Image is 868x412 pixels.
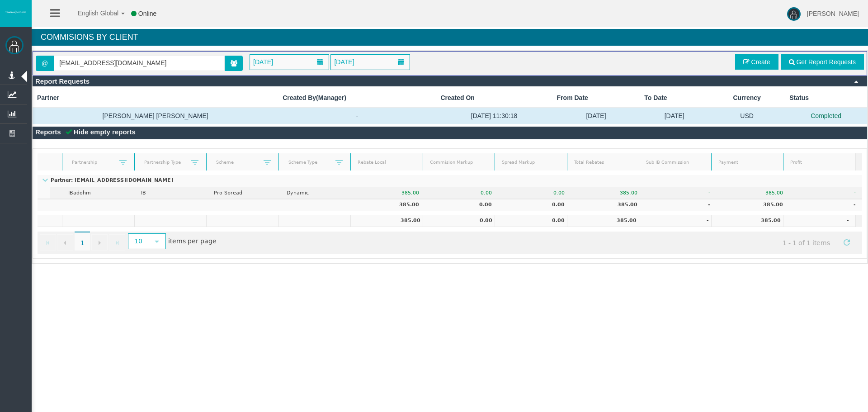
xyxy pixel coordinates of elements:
td: 385.00 [711,215,783,227]
a: Commision Markup [424,156,494,169]
td: 385.00 [717,199,789,211]
td: 0.00 [426,187,499,199]
a: Sub IB Commission [641,156,710,169]
span: Reports [35,128,61,136]
span: 1 [75,232,90,251]
td: IBadohm [62,187,135,199]
span: Go to the last page [113,239,121,246]
a: Spread Markup [496,156,566,169]
a: Go to the first page [40,234,56,251]
span: Go to the previous page [61,239,69,246]
a: Go to the next page [91,234,108,251]
span: Create [751,58,770,66]
td: 385.00 [350,215,423,227]
a: Partnership [66,156,119,168]
th: From Date [552,89,640,107]
span: Go to the next page [96,239,103,246]
td: 0.00 [498,199,571,211]
span: select [153,238,160,245]
td: - [278,107,436,124]
td: USD [709,107,785,124]
span: items per page [126,234,217,249]
span: Report Requests [35,77,90,85]
span: Hide empty reports [74,128,136,136]
span: English Global [66,9,118,17]
td: 0.00 [426,199,499,211]
span: Refresh [843,239,850,246]
td: 385.00 [571,187,644,199]
a: Profit [785,156,854,169]
span: Go to the first page [44,239,52,246]
th: Created By(Manager) [278,89,436,107]
a: Go to the previous page [57,234,73,251]
input: Search partner... [54,56,224,70]
td: [DATE] [640,107,709,124]
td: - [644,187,717,199]
a: Total Rebates [568,156,638,169]
a: Scheme [210,156,263,168]
th: Partner [33,89,278,107]
img: logo.svg [5,10,27,14]
td: [DATE] [552,107,640,124]
td: 385.00 [571,199,644,211]
td: 0.00 [495,215,567,227]
th: Created On [436,89,552,107]
h4: Commisions By Client [32,29,868,46]
td: 385.00 [717,187,789,199]
td: 385.00 [353,187,426,199]
th: To Date [640,89,709,107]
span: Online [138,10,156,17]
td: 0.00 [498,187,571,199]
td: - [644,199,717,211]
a: Go to the last page [109,234,125,251]
a: Scheme Type [283,156,335,168]
a: Payment [712,156,782,169]
th: Status [785,89,867,107]
td: - [789,187,862,199]
span: [DATE] [331,56,357,68]
span: 1 - 1 of 1 items [774,234,839,251]
td: 385.00 [567,215,639,227]
span: [DATE] [250,56,276,68]
span: 10 [129,234,148,248]
a: Rebate Local [352,156,422,169]
td: 0.00 [423,215,495,227]
td: Dynamic [280,187,353,199]
a: Partnership Type [138,156,191,168]
td: - [639,215,711,227]
span: [PERSON_NAME] [807,10,859,17]
span: @ [36,56,54,71]
td: [PERSON_NAME] [PERSON_NAME] [33,107,278,124]
td: Currency [709,89,785,107]
a: Refresh [839,234,854,250]
td: Pro Spread [208,187,280,199]
td: [DATE] 11:30:18 [436,107,552,124]
td: 385.00 [353,199,426,211]
td: IB [135,187,208,199]
span: Get Report Requests [796,58,856,66]
p: Partner: [EMAIL_ADDRESS][DOMAIN_NAME] [38,178,176,184]
td: Completed [785,107,867,124]
td: - [789,199,862,211]
img: user-image [787,7,801,21]
td: - [783,215,855,227]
